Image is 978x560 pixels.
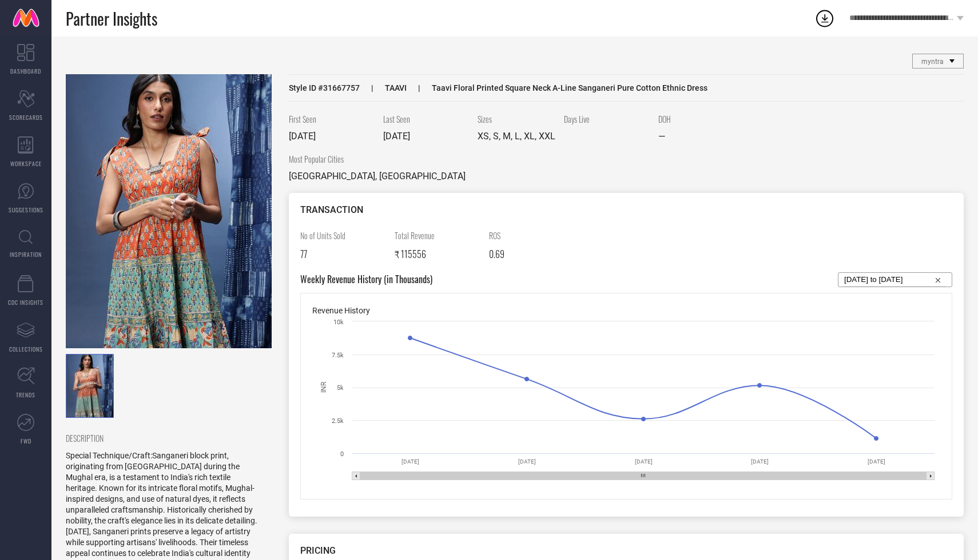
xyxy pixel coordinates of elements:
span: 0.69 [489,247,504,261]
text: [DATE] [401,458,419,465]
text: 0 [340,450,344,458]
text: 2.5k [332,417,344,425]
span: TRENDS [16,390,35,399]
text: [DATE] [518,458,536,465]
span: Style ID # 31667757 [289,83,360,92]
text: [DATE] [635,458,653,465]
span: DESCRIPTION [66,432,263,444]
div: TRANSACTION [300,204,952,215]
span: SCORECARDS [9,113,43,122]
span: — [658,131,665,142]
span: COLLECTIONS [9,345,43,353]
div: Open download list [814,8,835,29]
span: Total Revenue [395,229,480,241]
span: Taavi Floral Printed Square Neck A-Line Sanganeri Pure Cotton Ethnic Dress [407,83,707,92]
text: INR [320,381,328,393]
span: First Seen [289,113,375,125]
span: WORKSPACE [10,159,42,168]
span: [DATE] [289,131,316,142]
text: 5k [337,384,344,392]
span: [GEOGRAPHIC_DATA], [GEOGRAPHIC_DATA] [289,171,466,182]
span: DOH [658,113,744,125]
text: 7.5k [332,352,344,359]
span: Revenue History [312,306,370,315]
span: 77 [300,247,307,261]
span: [DATE] [383,131,410,142]
span: DASHBOARD [10,67,41,75]
span: Most Popular Cities [289,153,466,165]
span: myntra [921,58,944,66]
div: PRICING [300,545,952,556]
span: Last Seen [383,113,469,125]
span: CDC INSIGHTS [8,298,43,307]
span: No of Units Sold [300,229,386,241]
span: ROS [489,229,575,241]
span: TAAVI [360,83,407,92]
span: FWD [21,437,31,445]
span: XS, S, M, L, XL, XXL [478,131,555,142]
span: Sizes [478,113,555,125]
span: Partner Insights [66,7,157,30]
input: Select... [844,273,946,287]
span: SUGGESTIONS [9,206,43,214]
text: 10k [333,319,344,326]
text: [DATE] [751,458,769,465]
span: Weekly Revenue History (in Thousands) [300,272,432,287]
text: [DATE] [868,458,885,465]
span: ₹ 115556 [395,247,426,261]
span: Days Live [564,113,650,125]
span: INSPIRATION [10,250,42,259]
